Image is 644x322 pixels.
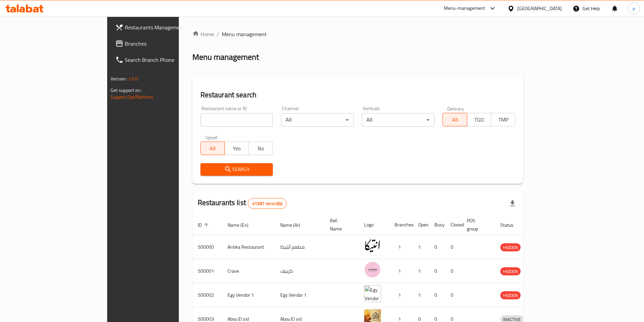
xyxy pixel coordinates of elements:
[413,283,429,307] td: 1
[364,237,381,254] img: Antika Restaurant
[228,144,246,153] span: Yes
[222,283,275,307] td: Egy Vendor 1
[445,235,461,259] td: 0
[362,113,434,127] div: All
[364,261,381,278] img: Crave
[491,113,515,126] button: TMP
[500,292,521,299] span: HIDDEN
[200,142,225,155] button: All
[445,259,461,283] td: 0
[413,259,429,283] td: 1
[389,259,413,283] td: 1
[125,40,209,48] span: Branches
[281,113,354,127] div: All
[111,86,142,95] span: Get support on:
[111,93,153,101] a: Support.OpsPlatform
[224,142,249,155] button: Yes
[429,259,445,283] td: 0
[110,19,215,35] a: Restaurants Management
[198,198,287,209] h2: Restaurants list
[429,215,445,235] th: Busy
[228,221,257,229] span: Name (En)
[110,52,215,68] a: Search Branch Phone
[110,35,215,52] a: Branches
[275,259,325,283] td: كرييف
[517,5,562,12] div: [GEOGRAPHIC_DATA]
[443,113,467,126] button: All
[494,115,512,125] span: TMP
[445,283,461,307] td: 0
[248,198,287,209] div: Total records count
[280,221,309,229] span: Name (Ar)
[128,74,139,83] span: 1.0.0
[125,56,209,64] span: Search Branch Phone
[429,235,445,259] td: 0
[504,195,521,212] div: Export file
[222,259,275,283] td: Crave
[200,163,273,176] button: Search
[200,113,273,127] input: Search for restaurant name or ID..
[248,142,273,155] button: No
[447,106,464,111] label: Delivery
[429,283,445,307] td: 0
[444,4,485,13] div: Menu-management
[389,283,413,307] td: 1
[217,30,219,38] li: /
[500,268,521,275] span: HIDDEN
[413,215,429,235] th: Open
[500,221,522,229] span: Status
[500,244,521,251] span: HIDDEN
[389,215,413,235] th: Branches
[204,144,222,153] span: All
[252,144,270,153] span: No
[467,217,487,233] span: POS group
[413,235,429,259] td: 1
[275,283,325,307] td: Egy Vendor 1
[467,113,491,126] button: TGO
[330,217,351,233] span: Ref. Name
[275,235,325,259] td: مطعم أنتيكا
[359,215,389,235] th: Logo
[125,23,209,31] span: Restaurants Management
[206,165,268,174] span: Search
[200,90,516,100] h2: Restaurant search
[198,221,211,229] span: ID
[192,52,259,63] h2: Menu management
[248,200,286,207] span: 41381 record(s)
[205,135,218,140] label: Upsell
[633,5,635,12] span: a
[445,215,461,235] th: Closed
[389,235,413,259] td: 1
[470,115,488,125] span: TGO
[111,74,127,83] span: Version:
[222,30,267,38] span: Menu management
[192,30,524,38] nav: breadcrumb
[222,235,275,259] td: Antika Restaurant
[364,285,381,302] img: Egy Vendor 1
[446,115,464,125] span: All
